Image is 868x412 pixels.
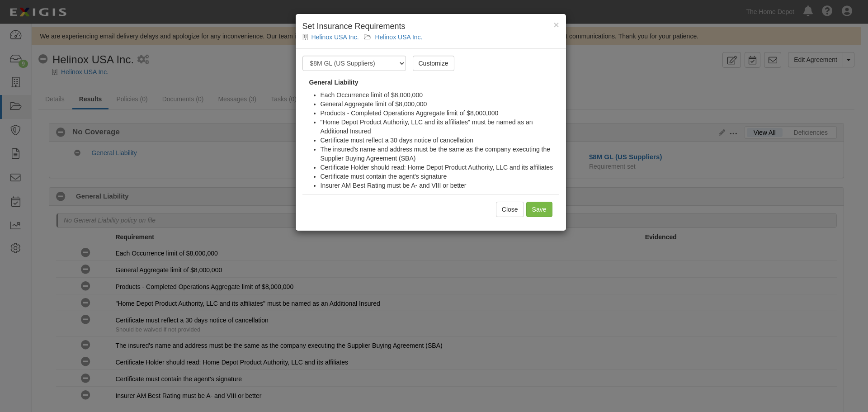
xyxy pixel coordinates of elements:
input: Save [526,202,552,217]
a: Customize [413,56,454,71]
li: "Home Depot Product Authority, LLC and its affiliates" must be named as an Additional Insured [321,118,559,136]
h4: Set Insurance Requirements [302,21,559,33]
a: Helinox USA Inc. [311,33,359,41]
button: Close [496,202,524,217]
strong: General Liability [309,79,359,86]
li: Certificate must contain the agent's signature [321,172,559,181]
li: Insurer AM Best Rating must be A- and VIII or better [321,181,559,190]
li: Each Occurrence limit of $8,000,000 [321,90,559,99]
li: Products - Completed Operations Aggregate limit of $8,000,000 [321,109,559,118]
button: Close [553,20,559,29]
li: Certificate must reflect a 30 days notice of cancellation [321,136,559,145]
li: Certificate Holder should read: Home Depot Product Authority, LLC and its affiliates [321,163,559,172]
li: The insured's name and address must be the same as the company executing the Supplier Buying Agre... [321,145,559,163]
span: × [553,19,559,30]
li: General Aggregate limit of $8,000,000 [321,99,559,109]
a: Helinox USA Inc. [375,33,422,41]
